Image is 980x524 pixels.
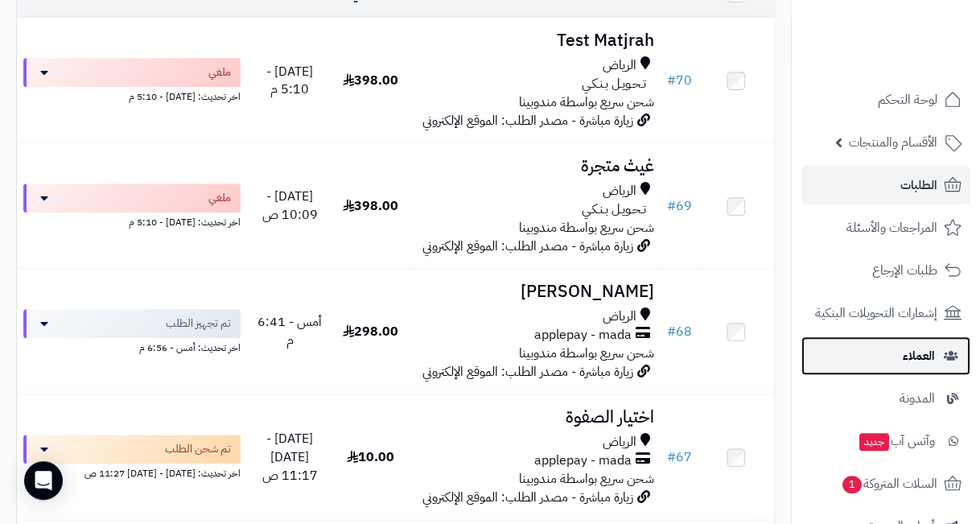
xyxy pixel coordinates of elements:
[24,461,63,500] div: Open Intercom Messenger
[422,488,633,507] span: زيارة مباشرة - مصدر الطلب: الموقع الإلكتروني
[582,75,646,93] span: تـحـويـل بـنـكـي
[841,472,937,495] span: السلات المتروكة
[519,218,654,237] span: شحن سريع بواسطة مندوبينا
[415,157,654,175] h3: غيث متجرة
[667,71,676,90] span: #
[900,174,937,196] span: الطلبات
[582,200,646,219] span: تـحـويـل بـنـكـي
[667,322,676,341] span: #
[903,345,935,367] span: العملاء
[603,182,636,200] span: الرياض
[667,71,692,90] a: #70
[257,312,322,350] span: أمس - 6:41 م
[23,87,241,104] div: اخر تحديث: [DATE] - 5:10 م
[343,196,398,216] span: 398.00
[871,40,965,74] img: logo-2.png
[801,208,970,247] a: المراجعات والأسئلة
[849,131,937,154] span: الأقسام والمنتجات
[801,251,970,290] a: طلبات الإرجاع
[347,448,394,467] span: 10.00
[667,196,692,216] a: #69
[343,71,398,90] span: 398.00
[422,237,633,256] span: زيارة مباشرة - مصدر الطلب: الموقع الإلكتروني
[166,316,231,332] span: تم تجهيز الطلب
[900,387,935,410] span: المدونة
[858,430,935,452] span: وآتس آب
[815,302,937,324] span: إشعارات التحويلات البنكية
[23,338,241,355] div: اخر تحديث: أمس - 6:56 م
[23,464,241,481] div: اخر تحديث: [DATE] - [DATE] 11:27 ص
[859,433,889,451] span: جديد
[801,336,970,375] a: العملاء
[23,212,241,229] div: اخر تحديث: [DATE] - 5:10 م
[872,259,937,282] span: طلبات الإرجاع
[603,433,636,452] span: الرياض
[667,448,676,467] span: #
[667,196,676,216] span: #
[519,469,654,489] span: شحن سريع بواسطة مندوبينا
[801,166,970,204] a: الطلبات
[878,89,937,111] span: لوحة التحكم
[519,93,654,112] span: شحن سريع بواسطة مندوبينا
[534,452,632,470] span: applepay - mada
[165,441,231,457] span: تم شحن الطلب
[603,307,636,326] span: الرياض
[667,448,692,467] a: #67
[846,217,937,239] span: المراجعات والأسئلة
[208,190,231,206] span: ملغي
[801,464,970,503] a: السلات المتروكة1
[422,111,633,130] span: زيارة مباشرة - مصدر الطلب: الموقع الإلكتروني
[262,187,318,225] span: [DATE] - 10:09 ص
[415,408,654,427] h3: اختيار الصفوة
[842,476,862,493] span: 1
[801,80,970,119] a: لوحة التحكم
[208,64,231,80] span: ملغي
[801,422,970,460] a: وآتس آبجديد
[801,379,970,418] a: المدونة
[519,344,654,363] span: شحن سريع بواسطة مندوبينا
[415,31,654,50] h3: Test Matjrah
[667,322,692,341] a: #68
[415,283,654,301] h3: [PERSON_NAME]
[343,322,398,341] span: 298.00
[801,294,970,332] a: إشعارات التحويلات البنكية
[534,326,632,345] span: applepay - mada
[422,362,633,382] span: زيارة مباشرة - مصدر الطلب: الموقع الإلكتروني
[262,429,318,485] span: [DATE] - [DATE] 11:17 ص
[266,62,313,100] span: [DATE] - 5:10 م
[603,56,636,75] span: الرياض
